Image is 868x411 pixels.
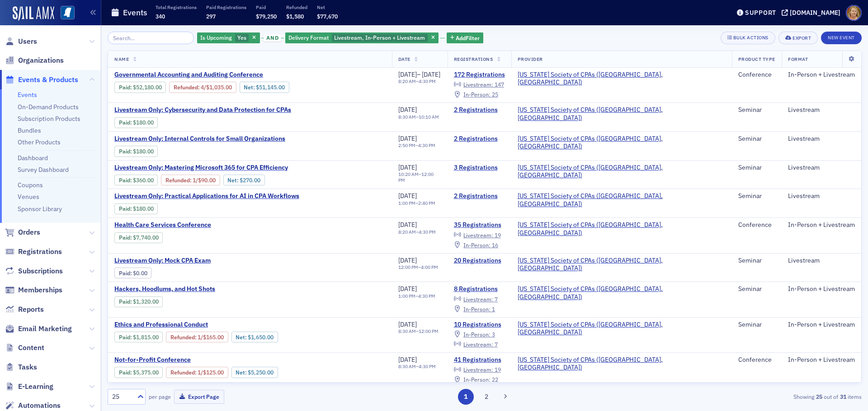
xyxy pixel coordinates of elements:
a: Reports [5,305,44,314]
div: Paid: 11 - $181500 [114,332,163,342]
span: Not-for-Profit Conference [114,356,266,364]
div: Refunded: 46 - $537500 [166,367,228,378]
strong: 31 [838,393,848,401]
span: $125.00 [203,369,224,376]
a: Paid [119,205,130,212]
a: Refunded [170,334,195,341]
div: Paid: 2 - $18000 [114,117,158,128]
span: : [119,177,133,184]
span: Mississippi Society of CPAs (Ridgeland, MS) [518,164,726,180]
span: Livestream, In-Person + Livestream [334,34,425,41]
time: 4:30 PM [419,363,436,369]
a: Paid [119,119,130,126]
a: Users [5,37,37,46]
time: 8:30 AM [398,363,416,369]
div: Conference [738,356,775,364]
a: Livestream Only: Mastering Microsoft 365 for CPA Efficiency [114,164,332,172]
img: SailAMX [61,6,75,20]
time: 12:00 PM [419,328,439,334]
span: : [119,270,133,277]
div: Seminar [738,257,775,265]
span: [DATE] [398,70,417,79]
a: [US_STATE] Society of CPAs ([GEOGRAPHIC_DATA], [GEOGRAPHIC_DATA]) [518,257,726,272]
span: $165.00 [203,334,224,341]
a: Livestream Only: Practical Applications for AI in CPA Workflows [114,192,299,200]
a: Bundles [18,126,41,134]
div: – [398,229,436,235]
time: 4:30 PM [419,78,436,84]
span: 22 [492,376,498,383]
span: In-Person : [463,305,491,313]
span: [DATE] [398,356,417,364]
a: [US_STATE] Society of CPAs ([GEOGRAPHIC_DATA], [GEOGRAPHIC_DATA]) [518,106,726,122]
div: Paid: 4 - $18000 [114,146,158,157]
time: 12:00 PM [398,264,418,270]
a: Paid [119,270,130,277]
strong: 25 [814,393,824,401]
span: $77,670 [317,13,338,20]
div: Livestream [788,164,855,172]
a: Automations [5,401,61,411]
div: – [398,71,441,79]
time: 4:30 PM [418,293,435,299]
time: 4:00 PM [421,264,438,270]
a: Livestream Only: Mock CPA Exam [114,257,266,265]
span: : [119,119,133,126]
a: Tasks [5,362,37,372]
span: : [119,205,133,212]
div: In-Person + Livestream [788,285,855,293]
a: View Homepage [54,6,75,21]
button: Export [778,32,818,44]
span: E-Learning [18,382,53,392]
span: [DATE] [398,285,417,293]
span: Orders [18,227,40,237]
div: Net: $165000 [231,332,278,342]
a: 20 Registrations [454,257,505,265]
span: Format [788,56,808,62]
div: Refunded: 11 - $181500 [166,332,228,342]
span: Mississippi Society of CPAs (Ridgeland, MS) [518,285,726,301]
div: – [398,143,435,148]
time: 8:20 AM [398,78,416,84]
a: 2 Registrations [454,135,505,143]
a: In-Person: 22 [454,376,498,383]
div: Refunded: 188 - $5218000 [169,82,236,92]
span: Registrations [454,56,493,62]
p: Net [317,4,338,10]
a: [US_STATE] Society of CPAs ([GEOGRAPHIC_DATA], [GEOGRAPHIC_DATA]) [518,135,726,151]
span: : [174,84,201,91]
a: 35 Registrations [454,221,505,229]
span: [DATE] [398,163,417,171]
span: Governmental Accounting and Auditing Conference [114,71,266,79]
span: Health Care Services Conference [114,221,266,229]
span: [DATE] [398,134,417,143]
div: – [398,114,439,120]
a: Ethics and Professional Conduct [114,321,345,329]
span: [DATE] [398,192,417,200]
span: In-Person : [463,331,491,338]
p: Paid Registrations [206,4,246,10]
div: Yes [197,32,260,44]
span: and [264,34,281,42]
div: Showing out of items [617,393,862,401]
span: 3 [492,331,495,338]
span: Name [114,56,129,62]
span: 19 [495,366,501,373]
span: 7 [495,296,498,303]
a: In-Person: 3 [454,331,495,338]
a: In-Person: 16 [454,241,498,249]
time: 12:00 PM [398,171,434,183]
span: $180.00 [133,119,154,126]
a: Coupons [18,181,43,189]
button: and [261,34,284,42]
a: Paid [119,177,130,184]
span: : [119,234,133,241]
span: : [119,298,133,305]
span: Livestream : [463,341,493,348]
span: Tasks [18,362,37,372]
span: $7,740.00 [133,234,159,241]
div: Livestream [788,257,855,265]
span: $51,145.00 [256,84,285,91]
span: $180.00 [133,148,154,155]
span: $270.00 [240,177,260,184]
